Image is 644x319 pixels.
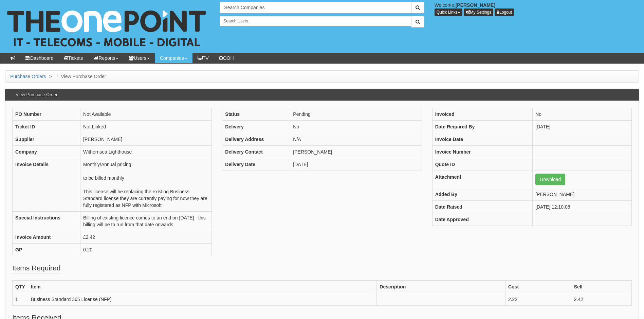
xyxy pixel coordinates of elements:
th: Invoice Details [13,158,80,212]
th: PO Number [13,108,80,121]
a: OOH [214,53,239,63]
td: Not Linked [80,121,212,133]
div: Welcome, [429,2,644,16]
td: Withernsea Lighthouse [80,146,212,158]
td: 2.22 [505,293,571,306]
button: Quick Links [435,8,462,16]
a: Companies [155,53,192,63]
td: [DATE] 12:10:08 [533,201,632,213]
th: Added By [432,188,532,201]
input: Search Companies [220,2,411,13]
a: Tickets [59,53,88,63]
a: Dashboard [20,53,59,63]
b: [PERSON_NAME] [456,2,495,8]
a: Logout [495,8,514,16]
td: Not Available [80,108,212,121]
th: Description [377,281,505,293]
th: Sell [571,281,631,293]
th: Delivery Date [222,158,290,171]
th: GP [13,244,80,256]
th: QTY [13,281,28,293]
th: Cost [505,281,571,293]
a: My Settings [464,8,494,16]
td: [DATE] [290,158,422,171]
th: Invoice Date [432,133,532,146]
td: No [533,108,632,121]
td: 1 [13,293,28,306]
th: Status [222,108,290,121]
a: Users [124,53,155,63]
a: Download [535,174,565,185]
a: Reports [88,53,124,63]
span: > [48,74,54,79]
td: [DATE] [533,121,632,133]
td: Monthly/Annual pricing to be billed monthly This license will be replacing the existing Business ... [80,158,212,212]
th: Date Approved [432,213,532,226]
th: Invoice Number [432,146,532,158]
a: TV [192,53,214,63]
input: Search Users [220,16,411,26]
a: Purchase Orders [10,74,46,79]
legend: Items Required [12,263,60,273]
td: [PERSON_NAME] [80,133,212,146]
th: Quote ID [432,158,532,171]
td: [PERSON_NAME] [290,146,422,158]
th: Ticket ID [13,121,80,133]
th: Attachment [432,171,532,188]
td: 0.20 [80,244,212,256]
th: Invoice Amount [13,231,80,244]
td: Billing of existing licence comes to an end on [DATE] - this billing will be to run from that dat... [80,212,212,231]
li: View Purchase Order [55,73,106,80]
td: Business Standard 365 License (NFP) [28,293,377,306]
th: Special Instructions [13,212,80,231]
th: Date Raised [432,201,532,213]
td: 2.42 [571,293,631,306]
th: Supplier [13,133,80,146]
th: Item [28,281,377,293]
td: [PERSON_NAME] [533,188,632,201]
th: Delivery Contact [222,146,290,158]
th: Invoiced [432,108,532,121]
th: Delivery Address [222,133,290,146]
td: N/A [290,133,422,146]
td: No [290,121,422,133]
th: Delivery [222,121,290,133]
td: Pending [290,108,422,121]
th: Company [13,146,80,158]
td: £2.42 [80,231,212,244]
th: Date Required By [432,121,532,133]
h3: View Purchase Order [12,89,61,101]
